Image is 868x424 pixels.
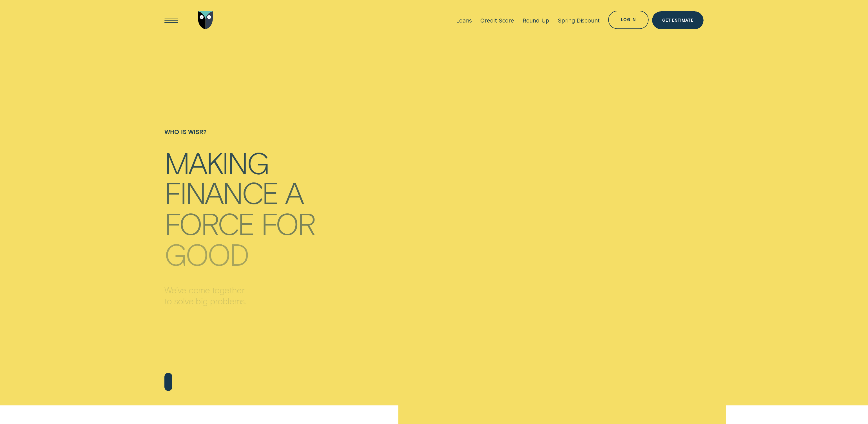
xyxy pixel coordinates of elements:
div: Making [164,148,268,176]
h1: Who is Wisr? [164,128,315,147]
a: Get Estimate [652,11,704,30]
div: for [261,209,315,237]
div: Round Up [523,17,549,24]
div: Loans [456,17,472,24]
img: Wisr [198,11,213,30]
div: a [285,178,303,206]
button: Log in [608,11,649,29]
p: We’ve come together to solve big problems. [164,284,315,306]
div: Credit Score [480,17,514,24]
div: good [164,240,248,268]
div: Spring Discount [558,17,600,24]
h4: Making finance a force for good [164,146,315,259]
div: finance [164,178,278,206]
div: force [164,209,254,237]
button: Open Menu [162,11,180,30]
